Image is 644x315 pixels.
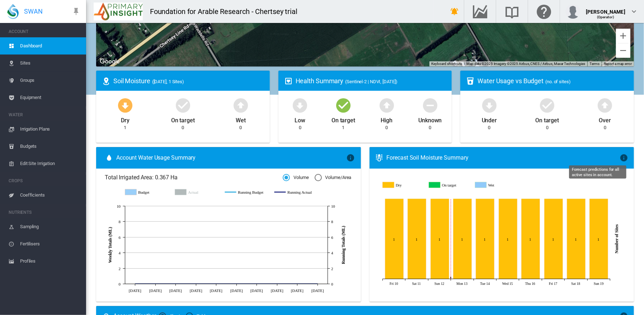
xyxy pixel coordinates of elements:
tspan: Thu 16 [525,282,535,286]
circle: Running Actual Aug 10 0 [133,282,136,285]
span: ([DATE], 1 Sites) [152,79,184,84]
div: Dry [121,114,130,124]
g: Dry Oct 15, 2025 1 [499,199,517,279]
tspan: [DATE] [271,289,283,293]
div: 0 [429,124,431,131]
md-icon: icon-water [105,154,113,162]
circle: Running Actual Aug 24 0 [174,282,177,285]
div: High [381,114,393,124]
md-icon: icon-pin [72,7,80,16]
span: Budgets [20,138,80,155]
md-icon: icon-cup-water [466,77,475,85]
md-icon: Go to the Data Hub [471,7,489,16]
span: Groups [20,72,80,89]
tspan: [DATE] [311,289,324,293]
div: Wet [236,114,246,124]
span: Map data ©2025 Imagery ©2025 Airbus, CNES / Airbus, Maxar Technologies [466,62,585,66]
md-icon: icon-checkbox-marked-circle [335,97,352,114]
img: Google [98,57,122,66]
span: (no. of sites) [545,79,571,84]
circle: Running Actual Sep 7 0 [215,282,217,285]
tspan: [DATE] [250,289,263,293]
md-radio-button: Volume/Area [315,174,352,181]
span: CROPS [9,175,80,187]
circle: Running Actual Oct 12 0 [316,282,319,285]
tspan: Mon 13 [456,282,467,286]
div: 0 [488,124,490,131]
span: WATER [9,109,80,121]
div: 1 [124,124,126,131]
circle: Running Actual Sep 28 0 [276,282,278,285]
span: Irrigation Plans [20,121,80,138]
span: Total Irrigated Area: 0.367 Ha [105,174,283,182]
md-icon: icon-chevron-down [630,7,638,16]
md-icon: icon-thermometer-lines [375,154,384,162]
span: Sites [20,55,80,72]
div: 0 [385,124,388,131]
g: Running Actual [274,189,317,196]
div: 0 [182,124,184,131]
div: On target [171,114,195,124]
tspan: 8 [119,220,121,224]
tspan: 4 [331,251,333,255]
g: Dry Oct 16, 2025 1 [521,199,540,279]
md-icon: icon-information [347,154,355,162]
g: Dry Oct 17, 2025 1 [544,199,563,279]
div: Soil Moisture [113,76,264,85]
tip-tip: Forecast predictions for all active sites in account. [572,167,619,177]
g: Dry [382,182,423,188]
button: Zoom in [616,29,630,43]
tspan: 2 [119,267,121,271]
circle: Running Actual Oct 5 0 [296,282,299,285]
g: Running Budget [225,189,268,196]
md-icon: icon-map-marker-radius [102,77,111,85]
md-icon: icon-checkbox-marked-circle [174,97,192,114]
g: Dry Oct 11, 2025 1 [408,199,426,279]
md-radio-button: Volume [283,174,309,181]
g: Budget [125,189,168,196]
tspan: 4 [119,251,121,255]
span: Sampling [20,218,80,235]
circle: Running Actual Aug 17 0 [154,282,157,285]
tspan: [DATE] [169,289,182,293]
tspan: 6 [119,235,121,240]
g: Dry Oct 19, 2025 1 [589,199,608,279]
tspan: Fri 10 [390,282,398,286]
circle: Running Actual Sep 21 0 [255,282,258,285]
tspan: [DATE] [129,289,141,293]
tspan: Tue 14 [480,282,490,286]
div: 1 [342,124,344,131]
g: Wet [475,182,516,188]
span: Dashboard [20,37,80,55]
tspan: 10 [331,204,335,208]
span: Fertilisers [20,235,80,253]
tspan: 6 [331,235,333,240]
tspan: [DATE] [291,289,304,293]
g: On target [429,182,470,188]
button: Zoom out [616,43,630,58]
tspan: Sat 18 [571,282,580,286]
md-icon: icon-arrow-up-bold-circle [232,97,249,114]
span: NUTRIENTS [9,207,80,218]
div: Under [482,114,497,124]
span: SWAN [24,7,43,16]
a: Open this area in Google Maps (opens a new window) [98,57,122,66]
tspan: Sun 12 [434,282,445,286]
img: 9k= [94,3,143,20]
circle: Running Actual Aug 31 0 [194,282,197,285]
g: Dry Oct 18, 2025 1 [567,199,585,279]
span: Equipment [20,89,80,106]
tspan: 0 [119,282,121,286]
md-icon: icon-arrow-up-bold-circle [378,97,395,114]
span: Edit Site Irrigation [20,155,80,172]
circle: Running Actual Sep 14 0 [235,282,238,285]
div: Health Summary [296,76,446,85]
tspan: Number of Sites [614,224,619,253]
button: icon-bell-ring [447,4,462,19]
span: Account Water Usage Summary [116,154,347,162]
tspan: [DATE] [149,289,162,293]
span: ACCOUNT [9,26,80,37]
tspan: 8 [331,220,333,224]
g: Dry Oct 10, 2025 1 [385,199,403,279]
a: Terms [589,62,600,66]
